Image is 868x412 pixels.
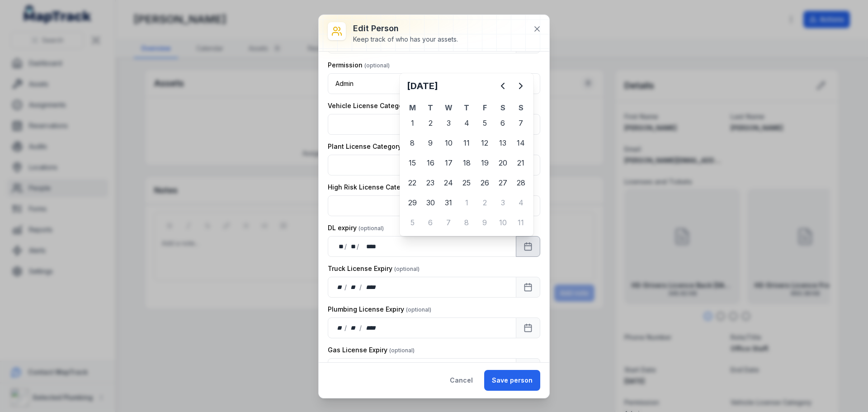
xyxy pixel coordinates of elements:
[348,323,360,332] div: month,
[512,134,530,152] div: Sunday 14 January 2024
[421,213,439,232] div: 6
[494,154,512,172] div: Saturday 20 January 2024
[421,114,439,132] div: Tuesday 2 January 2024
[476,194,494,212] div: 2
[328,223,384,232] label: DL expiry
[407,80,494,92] h2: [DATE]
[494,114,512,132] div: Saturday 6 January 2024
[476,174,494,192] div: Friday 26 January 2024
[359,323,363,332] div: /
[476,213,494,232] div: 9
[403,134,421,152] div: 8
[494,134,512,152] div: Saturday 13 January 2024
[494,77,512,95] button: Previous
[516,317,540,338] button: Calendar
[458,134,476,152] div: 11
[494,154,512,172] div: 20
[421,194,439,212] div: Tuesday 30 January 2024
[335,323,344,332] div: day,
[494,174,512,192] div: 27
[421,194,439,212] div: 30
[403,114,421,132] div: 1
[458,154,476,172] div: Thursday 18 January 2024
[439,174,458,192] div: Wednesday 24 January 2024
[357,242,360,251] div: /
[512,213,530,232] div: Sunday 11 February 2024
[512,102,530,113] th: S
[344,242,348,251] div: /
[512,114,530,132] div: Sunday 7 January 2024
[403,102,530,232] table: January 2024
[328,183,448,192] label: High Risk License Categories
[328,264,420,273] label: Truck License Expiry
[516,277,540,298] button: Calendar
[458,134,476,152] div: Thursday 11 January 2024
[458,154,476,172] div: 18
[442,370,481,391] button: Cancel
[335,242,344,251] div: day,
[494,114,512,132] div: 6
[328,101,436,110] label: Vehicle License Category
[403,194,421,212] div: 29
[344,323,348,332] div: /
[403,102,421,113] th: M
[476,194,494,212] div: Friday 2 February 2024
[494,102,512,113] th: S
[512,114,530,132] div: 7
[512,154,530,172] div: Sunday 21 January 2024
[476,114,494,132] div: Friday 5 January 2024
[439,114,458,132] div: 3
[421,154,439,172] div: 16
[403,213,421,232] div: Monday 5 February 2024
[439,114,458,132] div: Wednesday 3 January 2024
[458,114,476,132] div: Thursday 4 January 2024
[476,134,494,152] div: 12
[344,283,348,292] div: /
[359,283,363,292] div: /
[363,283,379,292] div: year,
[403,154,421,172] div: Monday 15 January 2024
[512,154,530,172] div: 21
[512,174,530,192] div: Sunday 28 January 2024
[494,174,512,192] div: Saturday 27 January 2024
[439,174,458,192] div: 24
[403,77,530,232] div: Calendar
[476,102,494,113] th: F
[403,174,421,192] div: 22
[516,358,540,379] button: Calendar
[421,134,439,152] div: 9
[403,77,530,232] div: January 2024
[353,22,458,35] h3: Edit person
[458,213,476,232] div: Thursday 8 February 2024
[421,134,439,152] div: Tuesday 9 January 2024
[439,134,458,152] div: Wednesday 10 January 2024
[403,213,421,232] div: 5
[458,194,476,212] div: 1
[421,154,439,172] div: Tuesday 16 January 2024
[421,114,439,132] div: 2
[421,174,439,192] div: Tuesday 23 January 2024
[439,213,458,232] div: 7
[494,213,512,232] div: Saturday 10 February 2024
[458,213,476,232] div: 8
[476,114,494,132] div: 5
[494,194,512,212] div: 3
[476,174,494,192] div: 26
[476,134,494,152] div: Friday 12 January 2024
[439,154,458,172] div: 17
[328,346,415,355] label: Gas License Expiry
[494,194,512,212] div: Saturday 3 February 2024
[484,370,540,391] button: Save person
[328,142,434,151] label: Plant License Category's
[403,134,421,152] div: Monday 8 January 2024
[348,242,357,251] div: month,
[494,213,512,232] div: 10
[512,134,530,152] div: 14
[512,174,530,192] div: 28
[403,174,421,192] div: Monday 22 January 2024
[421,213,439,232] div: Tuesday 6 February 2024
[458,102,476,113] th: T
[476,154,494,172] div: 19
[421,174,439,192] div: 23
[328,61,390,70] label: Permission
